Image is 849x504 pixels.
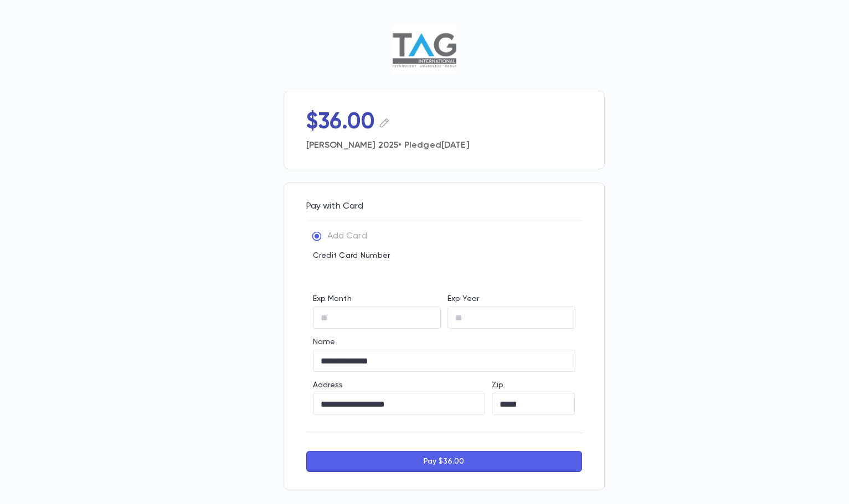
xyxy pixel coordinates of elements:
label: Address [313,381,343,389]
button: Pay $36.00 [306,451,582,472]
img: TAG Lakewood [393,24,456,74]
label: Zip [492,381,503,389]
label: Exp Month [313,294,352,303]
p: [PERSON_NAME] 2025 • Pledged [DATE] [306,136,582,151]
p: Pay with Card [306,201,582,212]
label: Exp Year [447,294,480,303]
iframe: card [313,263,575,285]
p: $36.00 [306,109,375,136]
label: Name [313,337,336,346]
p: Credit Card Number [313,251,575,260]
p: Add Card [327,231,367,242]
